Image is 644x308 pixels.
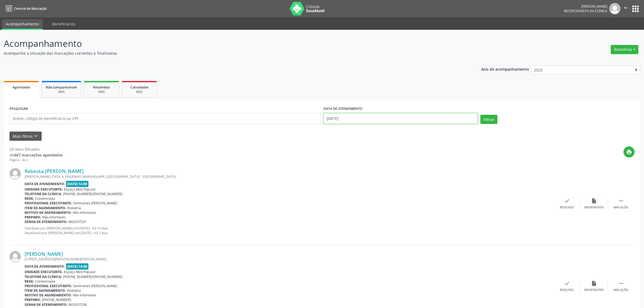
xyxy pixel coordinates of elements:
span: Não informado [73,210,96,215]
input: Selecione um intervalo [323,113,478,124]
div: [STREET_ADDRESS][PERSON_NAME][PERSON_NAME] [25,257,553,261]
a: Rebecka [PERSON_NAME] [25,168,84,174]
div: 2025 [126,90,153,94]
span: Não informado [42,215,65,219]
span: Não compareceram [46,85,77,90]
i: check [564,280,570,286]
a: Central de Marcação [4,4,47,13]
span: Agendados [12,85,30,90]
b: Senha de atendimento: [25,302,67,307]
div: Página 1 de 2 [9,158,63,162]
strong: 667 marcações agendadas [14,152,63,158]
b: Senha de atendimento: [25,219,67,224]
i: check [564,198,570,204]
b: Item de agendamento: [25,206,66,210]
b: Motivo de agendamento: [25,293,72,297]
button: Relatórios [611,45,638,54]
span: Resolvidos [93,85,110,90]
span: M02937238 [68,302,87,307]
b: Telefone da clínica: [25,274,62,279]
div: Exportar (PDF) [584,288,604,292]
span: Semirames [PERSON_NAME] [73,201,117,205]
i: insert_drive_file [591,280,597,286]
span: [DATE] 14:00 [66,181,89,187]
div: 2025 [88,90,115,94]
div: de [9,152,63,158]
label: DATA DE ATENDIMENTO [323,105,362,113]
span: Espaço Med Popular [64,187,96,192]
div: Mais ações [614,288,628,292]
div: Resolvido [560,288,574,292]
div: 2025 [46,90,77,94]
span: Recepcionista da clínica [564,9,607,13]
span: M02937201 [68,219,87,224]
label: PESQUISAR [9,105,28,113]
b: Preparo: [25,297,41,302]
i:  [618,198,624,204]
span: [PHONE_NUMBER]/[PHONE_NUMBER] [63,192,122,196]
a: Beneficiários [48,19,79,29]
button: print [623,146,635,158]
button: Mais filtroskeyboard_arrow_down [9,132,42,141]
span: [DATE] 14:00 [66,263,89,270]
img: img [609,3,620,14]
b: Unidade executante: [25,187,63,192]
b: Profissional executante: [25,284,72,288]
span: Pediatria [67,206,81,210]
span: Credenciada [35,196,55,201]
span: Central de Marcação [14,6,47,11]
b: Rede: [25,279,34,284]
p: Ano de acompanhamento [481,65,529,72]
b: Telefone da clínica: [25,192,62,196]
i:  [618,280,624,286]
p: Acompanhe a situação das marcações correntes e finalizadas [4,50,449,56]
div: [PERSON_NAME] [564,4,607,9]
button:  [620,3,631,14]
a: Acompanhamento [2,19,43,30]
div: [PERSON_NAME], CASA A, ENGENHO MARANGUAPE, [GEOGRAPHIC_DATA] - [GEOGRAPHIC_DATA] [25,174,553,179]
b: Item de agendamento: [25,288,66,293]
i: keyboard_arrow_down [33,133,39,139]
span: Semirames [PERSON_NAME] [73,284,117,288]
img: img [9,168,21,179]
span: [PHONE_NUMBER] [42,297,71,302]
input: Nome, código do beneficiário ou CPF [9,113,321,124]
p: Solicitado por [PERSON_NAME] em [DATE] - há 13 dias Atualizado por [PERSON_NAME] em [DATE] - há 2... [25,226,553,235]
a: [PERSON_NAME] [25,251,63,257]
div: Resolvido [560,206,574,209]
b: Preparo: [25,215,41,219]
b: Profissional executante: [25,201,72,205]
b: Unidade executante: [25,270,63,274]
span: [PHONE_NUMBER]/[PHONE_NUMBER] [63,274,122,279]
span: Cancelados [130,85,148,90]
div: Exportar (PDF) [584,206,604,209]
p: Acompanhamento [4,37,449,50]
b: Motivo de agendamento: [25,210,72,215]
b: Data de atendimento: [25,264,65,269]
b: Rede: [25,196,34,201]
i: print [626,149,632,155]
span: Espaço Med Popular [64,270,96,274]
i:  [623,5,629,11]
img: img [9,251,21,262]
button: Filtrar [480,115,497,124]
span: Credenciada [35,279,55,284]
div: 20 itens filtrados [9,146,63,152]
span: Pediatria [67,288,81,293]
button: apps [631,4,640,14]
div: Mais ações [614,206,628,209]
b: Data de atendimento: [25,182,65,186]
i: insert_drive_file [591,198,597,204]
span: Não informado [73,293,96,297]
